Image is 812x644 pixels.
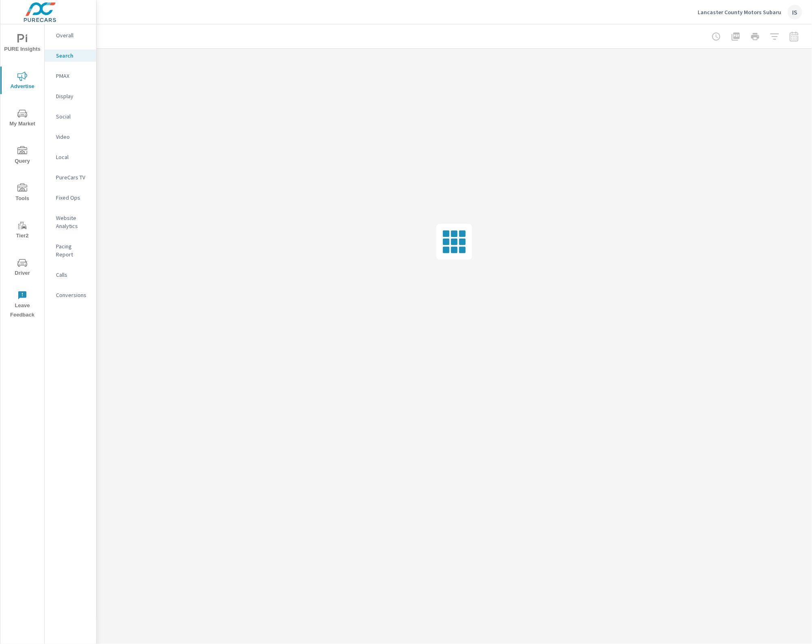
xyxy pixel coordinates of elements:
[56,291,90,299] p: Conversions
[45,192,96,204] div: Fixed Ops
[788,5,802,19] div: IS
[56,52,90,60] p: Search
[56,242,90,258] p: Pacing Report
[56,153,90,161] p: Local
[45,171,96,183] div: PureCars TV
[56,72,90,80] p: PMAX
[3,291,42,320] span: Leave Feedback
[0,24,44,323] div: nav menu
[3,221,42,241] span: Tier2
[3,146,42,166] span: Query
[698,9,781,16] p: Lancaster County Motors Subaru
[56,173,90,181] p: PureCars TV
[45,70,96,82] div: PMAX
[3,71,42,91] span: Advertise
[3,34,42,54] span: PURE Insights
[56,133,90,141] p: Video
[45,29,96,41] div: Overall
[56,194,90,202] p: Fixed Ops
[45,50,96,62] div: Search
[45,151,96,163] div: Local
[3,258,42,278] span: Driver
[45,269,96,281] div: Calls
[56,214,90,230] p: Website Analytics
[3,183,42,203] span: Tools
[56,92,90,100] p: Display
[45,110,96,123] div: Social
[56,112,90,121] p: Social
[45,289,96,301] div: Conversions
[56,31,90,39] p: Overall
[45,240,96,261] div: Pacing Report
[45,212,96,232] div: Website Analytics
[3,109,42,129] span: My Market
[56,271,90,279] p: Calls
[45,131,96,143] div: Video
[45,90,96,102] div: Display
